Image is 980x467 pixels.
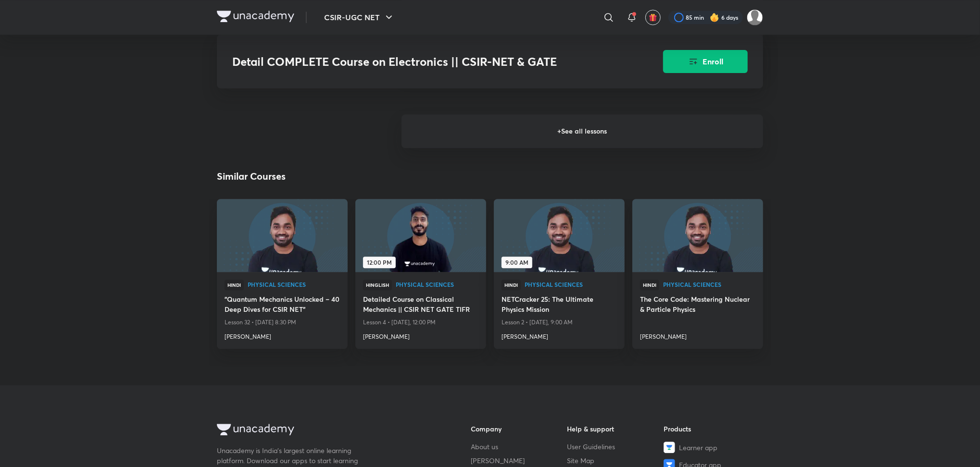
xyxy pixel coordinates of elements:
p: Unacademy is India’s largest online learning platform. Download our apps to start learning [217,445,361,466]
img: Company Logo [217,424,294,435]
a: Site Map [567,455,664,466]
img: avatar [649,13,657,22]
a: Physical Sciences [396,282,478,288]
a: Physical Sciences [248,282,340,288]
h6: Help & support [567,424,664,434]
a: [PERSON_NAME] [225,329,340,341]
a: The Core Code: Mastering Nuclear & Particle Physics [640,294,755,316]
span: Learner app [679,442,717,453]
a: About us [471,442,567,452]
span: Physical Sciences [396,282,478,287]
span: Physical Sciences [248,282,340,287]
a: new-thumbnail [217,199,348,272]
img: new-thumbnail [354,198,487,273]
img: streak [710,12,719,22]
img: new-thumbnail [215,198,349,273]
span: Hindi [640,280,659,290]
img: Learner app [664,442,675,453]
a: new-thumbnail12:00 PM [355,199,486,272]
button: Enroll [663,50,748,73]
img: Company Logo [217,11,294,22]
span: Physical Sciences [663,282,755,287]
span: 12:00 PM [363,257,396,268]
p: Lesson 2 • [DATE], 9:00 AM [502,316,617,329]
span: 9:00 AM [502,257,532,268]
p: Lesson 32 • [DATE] 8:30 PM [225,316,340,329]
a: new-thumbnail [632,199,763,272]
a: [PERSON_NAME] [502,329,617,341]
span: Physical Sciences [525,282,617,287]
button: avatar [645,10,661,25]
h6: + See all lessons [402,114,763,148]
a: Learner app [664,442,760,453]
a: Physical Sciences [663,282,755,288]
a: [PERSON_NAME] [640,329,755,341]
h2: Similar Courses [217,169,286,184]
a: "Quantum Mechanics Unlocked – 40 Deep Dives for CSIR NET" [225,294,340,316]
a: Detailed Course on Classical Mechanics || CSIR NET GATE TIFR [363,294,478,316]
span: Hindi [225,280,244,290]
img: Rai Haldar [747,9,763,25]
span: Hindi [502,280,521,290]
h6: Company [471,424,567,434]
h6: Products [664,424,760,434]
span: Hinglish [363,280,392,290]
a: Physical Sciences [525,282,617,288]
a: Company Logo [217,424,440,438]
button: CSIR-UGC NET [318,8,401,27]
a: [PERSON_NAME] [471,455,567,466]
h3: Detail COMPLETE Course on Electronics || CSIR-NET & GATE [232,55,609,69]
a: NETCracker 25: The Ultimate Physics Mission [502,294,617,316]
a: Company Logo [217,11,294,25]
p: Lesson 4 • [DATE], 12:00 PM [363,316,478,329]
img: new-thumbnail [631,198,764,273]
a: [PERSON_NAME] [363,329,478,341]
a: new-thumbnail9:00 AM [494,199,625,272]
a: User Guidelines [567,442,664,452]
img: new-thumbnail [492,198,626,273]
